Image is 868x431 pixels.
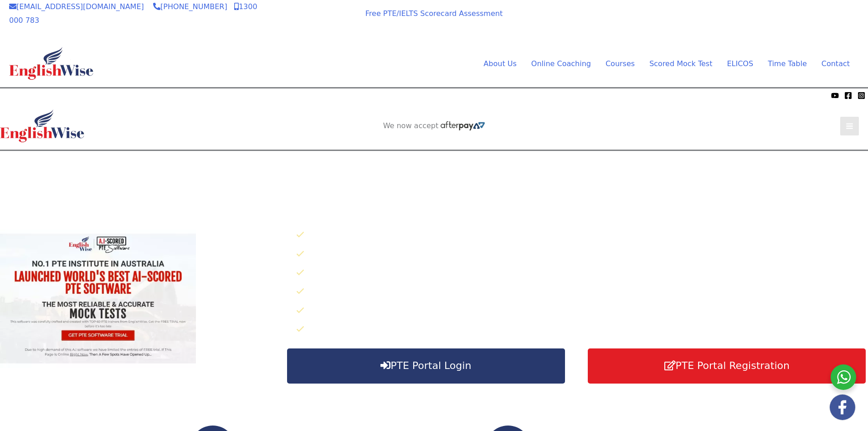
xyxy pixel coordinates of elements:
img: white-facebook.png [830,395,855,420]
span: We now accept [383,121,439,130]
nav: Site Navigation: Main Menu [462,57,850,71]
a: PTE Portal Registration [588,348,866,384]
a: PTE Portal Login [287,348,565,384]
img: Afterpay-Logo [55,93,80,98]
li: 50 Writing Practice Questions [296,265,868,280]
aside: Header Widget 1 [699,5,859,35]
span: We now accept [5,91,53,100]
a: CoursesMenu Toggle [598,57,642,71]
span: About Us [483,59,516,68]
a: ELICOS [719,57,760,71]
a: YouTube [831,92,839,99]
a: [EMAIL_ADDRESS][DOMAIN_NAME] [9,2,144,11]
span: We now accept [284,11,332,20]
a: AI SCORED PTE SOFTWARE REGISTER FOR FREE SOFTWARE TRIAL [364,158,505,177]
span: Contact [822,59,850,68]
a: About UsMenu Toggle [476,57,524,71]
span: Scored Mock Test [649,59,712,68]
a: Instagram [858,92,865,99]
img: cropped-ew-logo [9,47,93,80]
a: [PHONE_NUMBER] [153,2,227,11]
span: Courses [606,59,635,68]
li: Instant Results – KNOW where you Stand in the Shortest Amount of Time [296,322,868,337]
a: Time TableMenu Toggle [760,57,814,71]
li: 200 Listening Practice Questions [296,303,868,318]
li: 125 Reading Practice Questions [296,284,868,299]
img: Afterpay-Logo [296,22,321,27]
a: Free PTE/IELTS Scorecard Assessment [365,9,503,18]
a: Contact [814,57,850,71]
p: Click below to know why EnglishWise has worlds best AI scored PTE software [289,208,868,221]
a: Online CoachingMenu Toggle [524,57,598,71]
span: Time Table [768,59,807,68]
li: 30X AI Scored Full Length Mock Tests [296,228,868,243]
span: Online Coaching [531,59,591,68]
aside: Header Widget 2 [379,121,490,131]
aside: Header Widget 1 [354,151,514,181]
a: Scored Mock TestMenu Toggle [642,57,719,71]
li: 250 Speaking Practice Questions [296,247,868,262]
img: Afterpay-Logo [441,121,485,130]
a: 1300 000 783 [9,2,257,25]
span: ELICOS [727,59,753,68]
a: Facebook [844,92,852,99]
a: AI SCORED PTE SOFTWARE REGISTER FOR FREE SOFTWARE TRIAL [709,12,850,31]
